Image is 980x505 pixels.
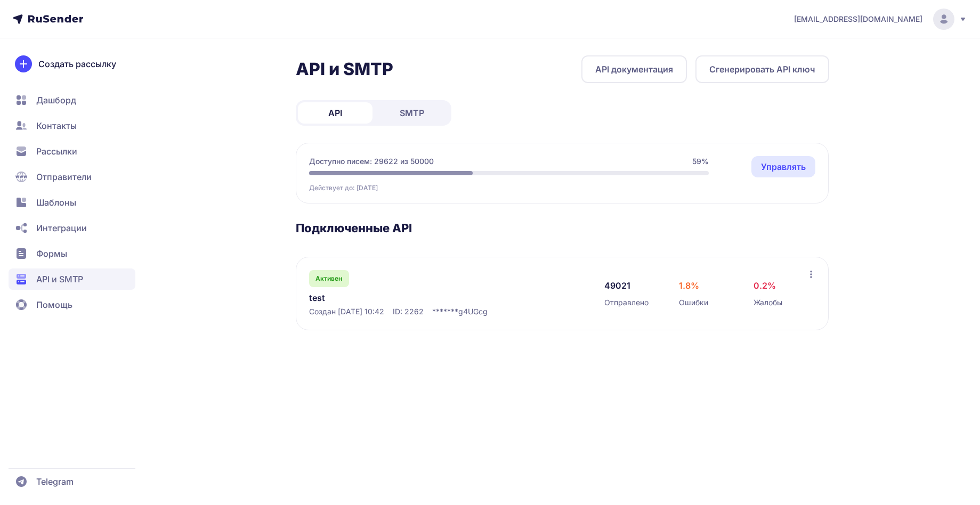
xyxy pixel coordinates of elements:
[328,107,342,119] span: API
[9,471,135,492] a: Telegram
[754,279,776,292] span: 0.2%
[36,94,76,107] span: Дашборд
[375,102,449,124] a: SMTP
[458,306,488,317] span: g4UGcg
[298,102,372,124] a: API
[751,156,815,177] a: Управлять
[309,291,528,304] a: test
[604,297,649,308] span: Отправлено
[604,279,630,292] span: 49021
[309,184,378,192] span: Действует до: [DATE]
[692,156,709,167] span: 59%
[400,107,424,119] span: SMTP
[315,274,342,283] span: Активен
[309,306,384,317] span: Создан [DATE] 10:42
[309,156,434,167] span: Доступно писем: 29622 из 50000
[36,247,67,260] span: Формы
[36,273,83,286] span: API и SMTP
[36,119,77,132] span: Контакты
[581,55,687,83] a: API документация
[794,14,922,25] span: [EMAIL_ADDRESS][DOMAIN_NAME]
[36,475,74,488] span: Telegram
[296,221,829,235] h3: Подключенные API
[36,145,77,158] span: Рассылки
[36,170,92,183] span: Отправители
[36,298,72,311] span: Помощь
[36,196,76,209] span: Шаблоны
[679,297,708,308] span: Ошибки
[38,58,116,70] span: Создать рассылку
[393,306,424,317] span: ID: 2262
[695,55,829,83] button: Сгенерировать API ключ
[754,297,782,308] span: Жалобы
[36,222,87,234] span: Интеграции
[296,59,393,80] h2: API и SMTP
[679,279,699,292] span: 1.8%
